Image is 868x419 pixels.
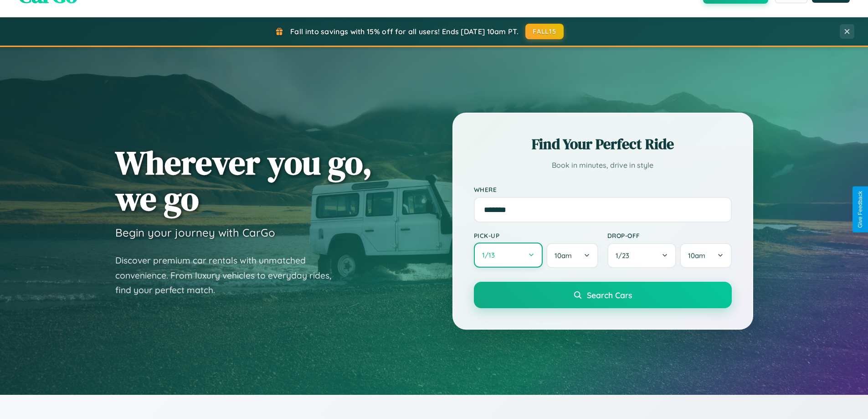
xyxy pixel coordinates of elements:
span: 1 / 13 [482,251,499,259]
span: Search Cars [587,290,632,300]
button: 1/23 [607,243,677,268]
button: Search Cars [474,282,732,308]
button: 1/13 [474,243,543,268]
p: Book in minutes, drive in style [474,159,732,172]
h3: Begin your journey with CarGo [115,226,275,239]
label: Where [474,186,732,193]
h1: Wherever you go, we go [115,145,372,217]
label: Drop-off [607,232,732,239]
span: 10am [688,251,705,260]
div: Give Feedback [857,191,863,228]
span: 1 / 23 [616,251,634,260]
h2: Find Your Perfect Ride [474,134,732,154]
p: Discover premium car rentals with unmatched convenience. From luxury vehicles to everyday rides, ... [115,253,343,298]
button: 10am [546,243,598,268]
label: Pick-up [474,232,598,239]
button: 10am [680,243,731,268]
button: FALL15 [525,24,564,39]
span: 10am [555,251,572,260]
span: Fall into savings with 15% off for all users! Ends [DATE] 10am PT. [290,27,519,36]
